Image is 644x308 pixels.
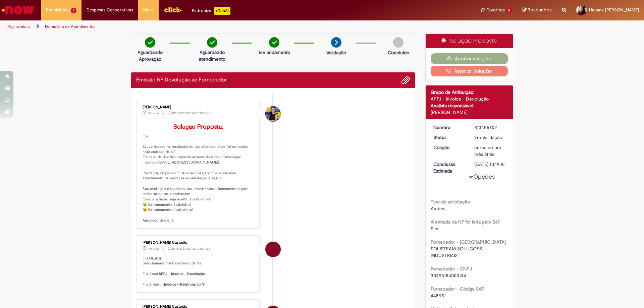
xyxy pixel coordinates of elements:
[474,144,501,157] time: 28/08/2025 08:21:40
[431,246,483,258] span: SOLISTEAM SOLUCOES INDUSTRIAIS
[259,49,290,56] p: Em andamento
[265,106,281,122] div: Melissa Paduani
[431,96,508,102] div: APFJ - Invoice - Devolução
[214,7,230,15] p: +GenAi
[331,37,341,48] img: arrow-next.png
[87,7,133,13] span: Despesas Corporativas
[431,199,470,205] b: Tipo de solicitação
[143,124,254,223] p: Olá, Estive focado na resolução do seu chamado e ele foi concluído com emissão de NF. Em caso de ...
[145,37,155,48] img: check-circle-green.png
[431,219,500,225] b: A entrada da NF foi feita pelo S4?
[143,256,254,287] p: Olá, , Seu chamado foi transferido de fila. Fila Atual: Fila Anterior:
[506,8,512,13] span: 2
[428,161,470,174] dt: Conclusão Estimada
[168,246,211,251] small: Comentários adicionais
[269,37,279,48] img: check-circle-green.png
[528,7,552,13] span: Rascunhos
[426,34,513,48] div: Solução Proposta
[5,20,424,33] ul: Trilhas de página
[388,49,409,56] p: Concluído
[136,77,227,83] h2: Emissão NF Devolução ao Fornecedor Histórico de tíquete
[46,7,69,13] span: Requisições
[148,111,159,115] span: 17h atrás
[431,109,508,116] div: [PERSON_NAME]
[148,111,159,115] time: 29/09/2025 13:52:10
[431,53,508,64] button: Aceitar solução
[474,124,505,131] div: R13455702
[149,256,162,261] b: Hauana
[164,5,182,15] img: click_logo_yellow_360x200.png
[474,144,505,158] div: 28/08/2025 08:21:40
[431,272,466,279] span: 30398154000144
[173,123,223,131] b: Solução Proposta:
[265,242,281,257] div: Igor Alexandre Custodio
[143,105,254,109] div: [PERSON_NAME]
[143,7,154,13] span: More
[148,247,159,251] span: 17h atrás
[486,7,505,13] span: Favoritos
[589,7,639,13] span: Hauana [PERSON_NAME]
[431,286,485,292] b: Fornecedor - Código SAP
[474,144,501,157] span: cerca de um mês atrás
[431,226,438,232] span: Sim
[431,205,446,211] span: Ambev
[164,282,206,287] b: Invoice - Relationship N1
[7,24,31,29] a: Página inicial
[428,134,470,141] dt: Status
[428,144,470,151] dt: Criação
[326,49,346,56] p: Validação
[134,49,166,62] p: Aguardando Aprovação
[474,134,505,141] div: Em Validação
[148,247,159,251] time: 29/09/2025 13:44:53
[474,161,505,168] div: [DATE] 10:19:15
[71,8,76,13] span: 3
[1,3,35,17] img: ServiceNow
[159,271,205,276] b: APFJ - Invoice - Devolução
[207,37,217,48] img: check-circle-green.png
[393,37,404,48] img: img-circle-grey.png
[192,7,230,15] div: Padroniza
[401,76,410,84] button: Adicionar anexos
[431,266,472,272] b: Fornecedor - CNPJ
[143,241,254,245] div: [PERSON_NAME] Custodio
[431,66,508,76] button: Rejeitar Solução
[428,124,470,131] dt: Número
[522,7,552,13] a: Rascunhos
[431,102,508,109] div: Analista responsável:
[431,89,508,96] div: Grupo de Atribuição:
[431,239,506,245] b: Fornecedor - [GEOGRAPHIC_DATA]
[196,49,228,62] p: Aguardando atendimento
[168,110,211,116] small: Comentários adicionais
[431,293,446,299] span: 445951
[45,24,95,29] a: Formulário de Atendimento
